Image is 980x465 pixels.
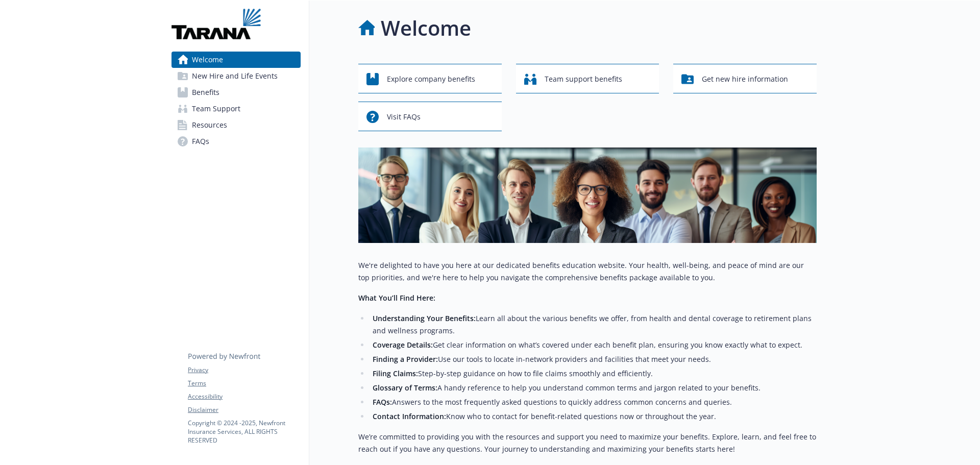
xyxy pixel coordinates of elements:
strong: FAQs: [373,397,392,407]
p: Copyright © 2024 - 2025 , Newfront Insurance Services, ALL RIGHTS RESERVED [188,419,300,445]
strong: Contact Information: [373,411,446,421]
span: Benefits [192,84,219,101]
strong: Filing Claims: [373,369,418,378]
span: Team support benefits [545,69,622,89]
li: Get clear information on what’s covered under each benefit plan, ensuring you know exactly what t... [370,339,817,351]
h1: Welcome [381,13,471,43]
button: Team support benefits [516,64,659,93]
span: FAQs [192,133,209,150]
a: Resources [171,117,301,133]
li: Step-by-step guidance on how to file claims smoothly and efficiently. [370,368,817,380]
strong: Coverage Details: [373,340,433,350]
span: Welcome [192,52,223,68]
a: Benefits [171,84,301,101]
button: Visit FAQs [358,102,502,131]
span: New Hire and Life Events [192,68,278,84]
strong: Understanding Your Benefits: [373,313,476,323]
a: Team Support [171,101,301,117]
a: Accessibility [188,392,300,401]
img: overview page banner [358,148,817,243]
li: Learn all about the various benefits we offer, from health and dental coverage to retirement plan... [370,312,817,337]
a: Privacy [188,365,300,375]
a: Terms [188,379,300,388]
li: Answers to the most frequently asked questions to quickly address common concerns and queries. [370,396,817,408]
strong: What You’ll Find Here: [358,293,435,303]
span: Team Support [192,101,240,117]
a: FAQs [171,133,301,150]
li: Know who to contact for benefit-related questions now or throughout the year. [370,410,817,423]
button: Explore company benefits [358,64,502,93]
span: Get new hire information [702,69,788,89]
span: Visit FAQs [387,107,421,127]
a: Disclaimer [188,405,300,414]
p: We're delighted to have you here at our dedicated benefits education website. Your health, well-b... [358,259,817,284]
p: We’re committed to providing you with the resources and support you need to maximize your benefit... [358,431,817,455]
li: Use our tools to locate in-network providers and facilities that meet your needs. [370,353,817,365]
li: A handy reference to help you understand common terms and jargon related to your benefits. [370,382,817,394]
a: Welcome [171,52,301,68]
span: Resources [192,117,227,133]
button: Get new hire information [673,64,817,93]
strong: Finding a Provider: [373,354,438,364]
a: New Hire and Life Events [171,68,301,84]
strong: Glossary of Terms: [373,383,437,393]
span: Explore company benefits [387,69,475,89]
